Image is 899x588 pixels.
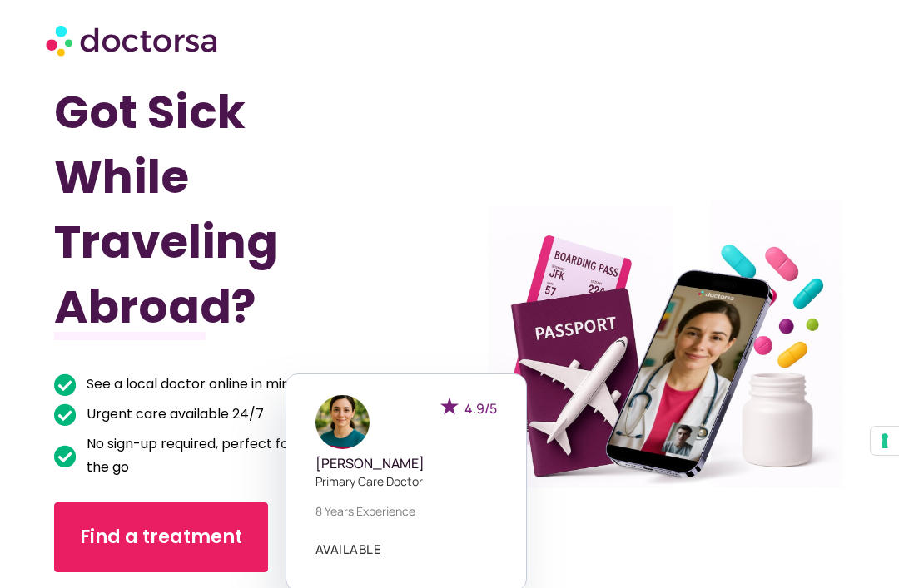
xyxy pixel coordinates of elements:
p: 8 years experience [315,502,497,520]
span: Find a treatment [80,524,242,551]
p: Primary care doctor [315,472,497,490]
h5: [PERSON_NAME] [315,456,497,472]
button: Your consent preferences for tracking technologies [871,427,899,455]
span: 4.9/5 [464,399,497,418]
span: See a local doctor online in minutes [82,373,318,396]
h1: Got Sick While Traveling Abroad? [54,80,390,339]
span: No sign-up required, perfect for tourists on the go [82,432,390,479]
a: Find a treatment [54,502,268,572]
span: Urgent care available 24/7 [82,403,264,426]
